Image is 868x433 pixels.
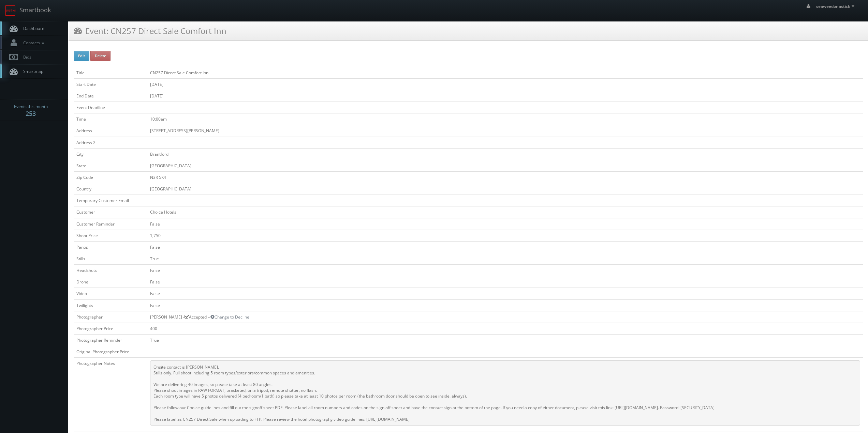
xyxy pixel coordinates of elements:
[147,230,863,241] td: 1,750
[147,206,863,218] td: Choice Hotels
[74,346,147,358] td: Original Photographer Price
[74,299,147,311] td: Twilights
[74,125,147,137] td: Address
[147,113,863,125] td: 10:00am
[210,314,249,320] a: Change to Decline
[20,54,31,60] span: Bids
[147,148,863,160] td: Brantford
[74,137,147,148] td: Address 2
[147,323,863,334] td: 400
[74,288,147,299] td: Video
[74,253,147,264] td: Stills
[74,276,147,288] td: Drone
[90,51,111,61] button: Delete
[147,183,863,195] td: [GEOGRAPHIC_DATA]
[74,51,89,61] button: Edit
[74,195,147,206] td: Temporary Customer Email
[147,241,863,253] td: False
[147,311,863,323] td: [PERSON_NAME] - Accepted --
[147,265,863,276] td: False
[74,311,147,323] td: Photographer
[147,160,863,171] td: [GEOGRAPHIC_DATA]
[74,25,226,37] h3: Event: CN257 Direct Sale Comfort Inn
[147,218,863,230] td: False
[816,3,856,9] span: seaweedonastick
[74,218,147,230] td: Customer Reminder
[147,171,863,183] td: N3R 5K4
[20,40,46,46] span: Contacts
[147,67,863,78] td: CN257 Direct Sale Comfort Inn
[20,26,44,31] span: Dashboard
[74,241,147,253] td: Panos
[20,68,43,74] span: Smartmap
[74,171,147,183] td: Zip Code
[147,78,863,90] td: [DATE]
[150,360,860,426] pre: Onsite contact is [PERSON_NAME]. Stills only. Full shoot including 5 room types/exteriors/common ...
[74,102,147,113] td: Event Deadline
[26,109,36,118] strong: 253
[74,334,147,346] td: Photographer Reminder
[147,288,863,299] td: False
[147,125,863,137] td: [STREET_ADDRESS][PERSON_NAME]
[74,358,147,432] td: Photographer Notes
[147,334,863,346] td: True
[74,323,147,334] td: Photographer Price
[74,113,147,125] td: Time
[74,148,147,160] td: City
[74,160,147,171] td: State
[74,78,147,90] td: Start Date
[74,67,147,78] td: Title
[147,299,863,311] td: False
[14,103,48,110] span: Events this month
[147,90,863,102] td: [DATE]
[74,90,147,102] td: End Date
[74,230,147,241] td: Shoot Price
[74,183,147,195] td: Country
[147,276,863,288] td: False
[147,253,863,264] td: True
[74,265,147,276] td: Headshots
[74,206,147,218] td: Customer
[5,5,16,16] img: smartbook-logo.png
